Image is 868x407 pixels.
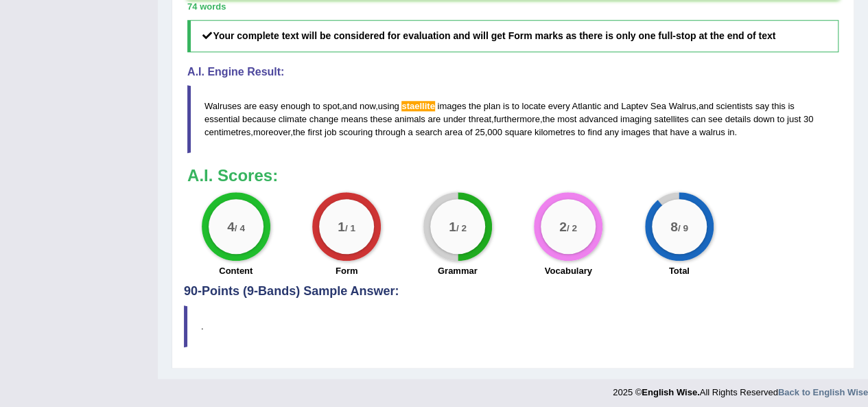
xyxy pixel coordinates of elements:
[804,114,813,124] span: 30
[293,127,305,137] span: the
[469,114,491,124] span: threat
[542,114,554,124] span: the
[465,127,473,137] span: of
[753,114,775,124] span: down
[504,127,532,137] span: square
[653,127,668,137] span: that
[427,114,441,124] span: are
[621,101,648,111] span: Laptev
[579,114,618,124] span: advanced
[338,218,345,233] big: 1
[654,114,689,124] span: satellites
[567,222,577,233] small: / 2
[281,101,310,111] span: enough
[668,101,696,111] span: Walrus
[313,101,320,111] span: to
[559,218,567,233] big: 2
[787,114,801,124] span: just
[650,101,666,111] span: Sea
[691,114,705,124] span: can
[227,218,235,233] big: 4
[443,114,466,124] span: under
[187,166,278,185] b: A.I. Scores:
[487,127,502,137] span: 000
[438,264,478,277] label: Grammar
[670,218,678,233] big: 8
[342,101,357,111] span: and
[692,127,696,137] span: a
[548,101,570,111] span: every
[578,127,585,137] span: to
[184,305,842,347] blockquote: .
[204,114,239,124] span: essential
[716,101,752,111] span: scientists
[725,114,751,124] span: details
[187,20,838,52] h5: Your complete text will be considered for evaluation and will get Form marks as there is only one...
[449,218,456,233] big: 1
[307,127,322,137] span: first
[375,127,406,137] span: through
[445,127,462,137] span: area
[345,222,355,233] small: / 1
[545,264,592,277] label: Vocabulary
[503,101,509,111] span: is
[204,127,250,137] span: centimetres
[370,114,392,124] span: these
[708,114,723,124] span: see
[469,101,481,111] span: the
[613,379,868,399] div: 2025 © All Rights Reserved
[494,114,540,124] span: furthermore
[408,127,412,137] span: a
[521,101,546,111] span: locate
[235,222,245,233] small: / 4
[605,127,619,137] span: any
[204,101,242,111] span: Walruses
[475,127,484,137] span: 25
[771,101,785,111] span: this
[755,101,769,111] span: say
[669,264,690,277] label: Total
[325,127,336,137] span: job
[401,101,434,111] span: Possible spelling mistake found. (did you mean: satellite)
[415,127,442,137] span: search
[339,127,373,137] span: scouring
[788,101,794,111] span: is
[677,222,688,233] small: / 9
[219,264,253,277] label: Content
[253,127,290,137] span: moreover
[259,101,278,111] span: easy
[727,127,734,137] span: in
[699,101,714,111] span: and
[242,114,276,124] span: because
[279,114,307,124] span: climate
[512,101,519,111] span: to
[187,66,838,78] h4: A.I. Engine Result:
[484,101,501,111] span: plan
[620,114,652,124] span: imaging
[535,127,575,137] span: kilometres
[557,114,576,124] span: most
[621,127,650,137] span: images
[778,387,868,397] a: Back to English Wise
[309,114,339,124] span: change
[587,127,602,137] span: find
[456,222,466,233] small: / 2
[670,127,689,137] span: have
[395,114,425,124] span: animals
[777,114,784,124] span: to
[378,101,399,111] span: using
[699,127,725,137] span: walrus
[572,101,601,111] span: Atlantic
[187,85,838,153] blockquote: , , , , , , , , .
[341,114,368,124] span: means
[336,264,358,277] label: Form
[437,101,466,111] span: images
[642,387,699,397] strong: English Wise.
[244,101,257,111] span: are
[322,101,340,111] span: spot
[360,101,375,111] span: now
[604,101,619,111] span: and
